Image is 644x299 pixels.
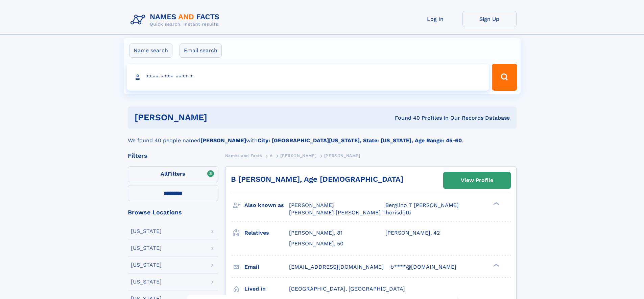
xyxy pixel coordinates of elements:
span: [GEOGRAPHIC_DATA], [GEOGRAPHIC_DATA] [289,286,405,292]
a: Log In [408,11,462,27]
div: Found 40 Profiles In Our Records Database [301,114,510,122]
a: [PERSON_NAME], 42 [385,229,440,237]
div: ❯ [492,202,500,206]
span: [PERSON_NAME] [280,153,316,158]
img: Logo Names and Facts [128,11,225,29]
span: A [270,153,273,158]
a: Sign Up [462,11,517,27]
h3: Also known as [244,200,289,211]
label: Email search [180,43,222,58]
span: [PERSON_NAME] [324,153,360,158]
div: Browse Locations [128,209,218,215]
div: [US_STATE] [131,279,162,285]
a: Names and Facts [225,151,262,160]
a: [PERSON_NAME], 50 [289,240,343,247]
b: [PERSON_NAME] [200,137,246,144]
h3: Lived in [244,283,289,295]
span: All [161,171,168,177]
span: [PERSON_NAME] [PERSON_NAME] Thorisdotti [289,209,411,216]
a: View Profile [444,172,510,188]
div: [US_STATE] [131,262,162,268]
div: Filters [128,153,218,159]
button: Search Button [492,64,517,91]
div: We found 40 people named with . [128,128,517,145]
h1: [PERSON_NAME] [135,113,301,122]
div: [US_STATE] [131,245,162,251]
a: B [PERSON_NAME], Age [DEMOGRAPHIC_DATA] [231,175,403,183]
a: [PERSON_NAME], 81 [289,229,342,237]
a: A [270,151,273,160]
a: [PERSON_NAME] [280,151,316,160]
div: ❯ [492,263,500,267]
b: City: [GEOGRAPHIC_DATA][US_STATE], State: [US_STATE], Age Range: 45-60 [258,137,462,144]
h3: Email [244,261,289,273]
div: [US_STATE] [131,229,162,234]
span: [PERSON_NAME] [289,202,334,208]
input: search input [127,64,489,91]
label: Filters [128,166,218,182]
h3: Relatives [244,227,289,239]
div: View Profile [461,173,493,188]
label: Name search [129,43,172,58]
span: Berglino T [PERSON_NAME] [385,202,459,208]
span: [EMAIL_ADDRESS][DOMAIN_NAME] [289,264,384,270]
